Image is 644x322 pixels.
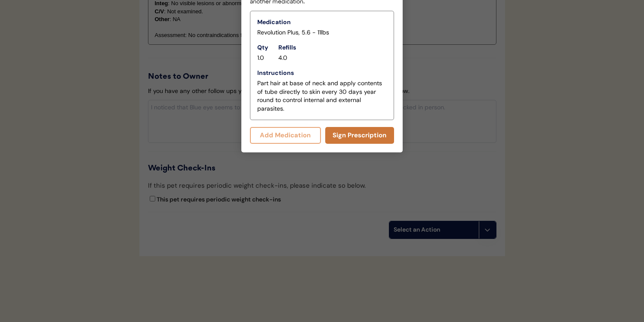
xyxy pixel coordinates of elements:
[278,54,287,62] div: 4.0
[257,28,329,37] div: Revolution Plus, 5.6 - 11lbs
[257,54,264,62] div: 1.0
[257,79,387,113] div: Part hair at base of neck and apply contents of tube directly to skin every 30 days year round to...
[257,43,268,52] div: Qty
[278,43,296,52] div: Refills
[250,127,321,144] button: Add Medication
[257,18,291,27] div: Medication
[257,69,294,77] div: Instructions
[325,127,394,144] button: Sign Prescription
